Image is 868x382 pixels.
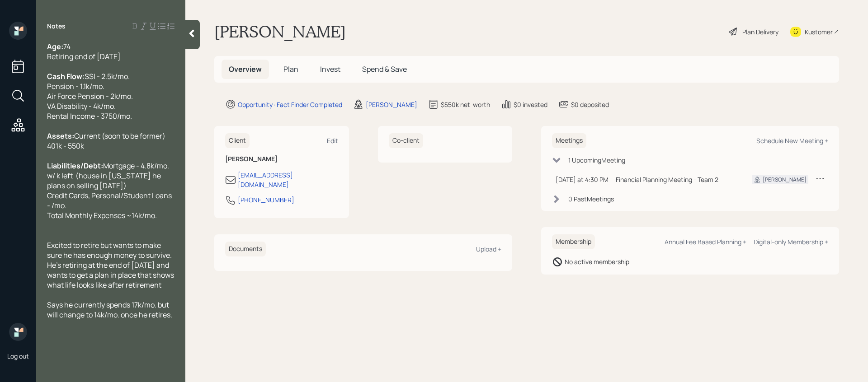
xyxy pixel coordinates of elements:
[214,22,346,42] h1: [PERSON_NAME]
[238,100,342,109] div: Opportunity · Fact Finder Completed
[238,170,338,189] div: [EMAIL_ADDRESS][DOMAIN_NAME]
[225,242,266,256] h6: Documents
[47,22,66,31] label: Notes
[552,133,586,148] h6: Meetings
[756,136,828,145] div: Schedule New Meeting +
[47,131,167,151] span: Current (soon to be former) 401k - 550k
[225,133,250,148] h6: Client
[556,175,609,184] div: [DATE] at 4:30 PM
[47,161,173,220] span: Mortgage - 4.8k/mo. w/ k left (house in [US_STATE] he plans on selling [DATE]) Credit Cards, Pers...
[565,257,629,266] div: No active membership
[568,155,625,165] div: 1 Upcoming Meeting
[665,238,746,246] div: Annual Fee Based Planning +
[47,71,133,121] span: SSI - 2.5k/mo. Pension - 1.1k/mo. Air Force Pension - 2k/mo. VA Disability - 4k/mo. Rental Income...
[476,245,501,253] div: Upload +
[552,234,595,249] h6: Membership
[805,27,833,37] div: Kustomer
[327,136,338,145] div: Edit
[7,352,29,360] div: Log out
[320,64,340,74] span: Invest
[389,133,423,148] h6: Co-client
[616,175,737,184] div: Financial Planning Meeting - Team 2
[9,323,27,341] img: retirable_logo.png
[47,131,74,141] span: Assets:
[754,238,828,246] div: Digital-only Membership +
[366,100,417,109] div: [PERSON_NAME]
[568,194,614,204] div: 0 Past Meeting s
[47,240,175,290] span: Excited to retire but wants to make sure he has enough money to survive. He's retiring at the end...
[47,42,121,61] span: 74 Retiring end of [DATE]
[571,100,609,109] div: $0 deposited
[283,64,298,74] span: Plan
[47,161,103,171] span: Liabilities/Debt:
[225,155,338,163] h6: [PERSON_NAME]
[238,195,294,205] div: [PHONE_NUMBER]
[514,100,547,109] div: $0 invested
[441,100,490,109] div: $550k net-worth
[47,42,63,51] span: Age:
[763,176,807,184] div: [PERSON_NAME]
[742,27,778,37] div: Plan Delivery
[362,64,407,74] span: Spend & Save
[229,64,262,74] span: Overview
[47,71,85,81] span: Cash Flow:
[47,300,172,320] span: Says he currently spends 17k/mo. but will change to 14k/mo. once he retires.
